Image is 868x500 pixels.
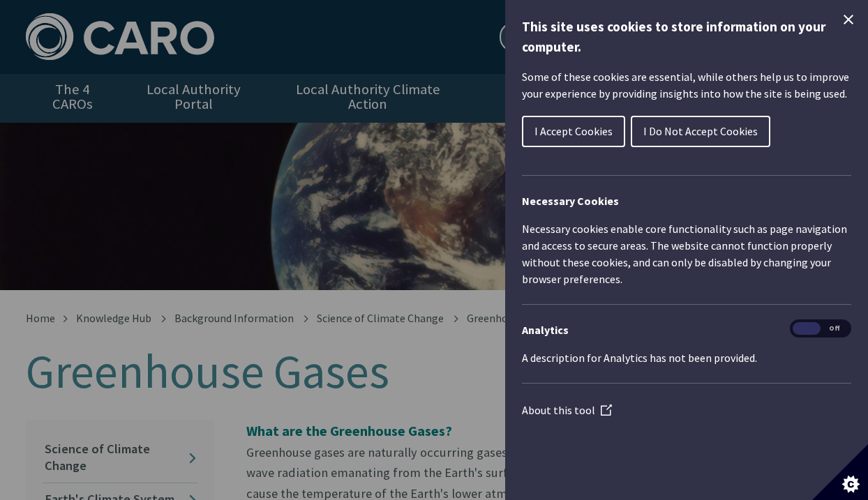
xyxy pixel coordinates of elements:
h3: Analytics [522,321,851,338]
span: I Accept Cookies [534,124,613,138]
button: Close Cookie Control [840,11,857,28]
h2: Necessary Cookies [522,192,851,209]
button: I Accept Cookies [522,116,625,147]
h1: This site uses cookies to store information on your computer. [522,17,851,57]
span: I Do Not Accept Cookies [643,124,758,138]
a: About this tool [522,403,612,417]
button: I Do Not Accept Cookies [631,116,770,147]
p: Necessary cookies enable core functionality such as page navigation and access to secure areas. T... [522,220,851,287]
span: Off [821,322,848,335]
span: On [793,322,821,335]
button: Set cookie preferences [812,444,868,500]
p: Some of these cookies are essential, while others help us to improve your experience by providing... [522,68,851,102]
p: A description for Analytics has not been provided. [522,349,851,366]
